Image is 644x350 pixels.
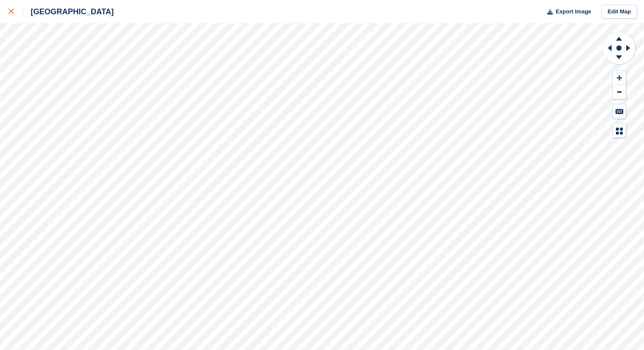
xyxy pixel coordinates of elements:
div: [GEOGRAPHIC_DATA] [23,6,114,17]
button: Keyboard Shortcuts [613,104,626,119]
button: Export Image [542,5,591,19]
span: Export Image [555,7,591,16]
button: Zoom In [613,71,626,85]
a: Edit Map [602,5,637,19]
button: Zoom Out [613,85,626,100]
button: Map Legend [613,124,626,138]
